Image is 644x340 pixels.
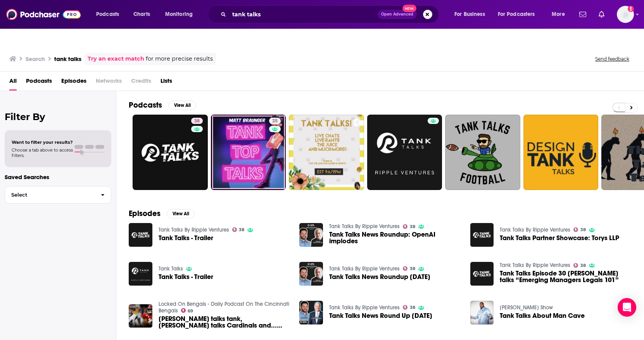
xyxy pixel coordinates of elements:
[329,274,430,280] span: Tank Talks News Roundup [DATE]
[239,228,244,232] span: 38
[470,223,494,247] img: Tank Talks Partner Showcase: Torys LLP
[167,209,195,218] button: View All
[165,9,193,20] span: Monitoring
[580,228,586,232] span: 38
[381,12,413,16] span: Open Advanced
[5,173,111,181] p: Saved Searches
[54,55,81,63] h3: tank talks
[181,308,193,313] a: 69
[269,118,281,124] a: 25
[617,6,634,23] span: Logged in as creseburg
[329,231,461,244] a: Tank Talks News Roundup: OpenAI implodes
[500,262,570,269] a: Tank Talks By Ripple Ventures
[12,147,73,158] span: Choose a tab above to access filters.
[500,270,632,283] span: Tank Talks Episode 30 [PERSON_NAME] talks “Emerging Managers Legals 101”
[454,9,485,20] span: For Business
[161,75,172,91] a: Lists
[128,8,155,21] a: Charts
[129,223,152,247] img: Tank Talks - Trailer
[617,6,634,23] button: Show profile menu
[5,186,111,204] button: Select
[299,223,323,247] a: Tank Talks News Roundup: OpenAI implodes
[26,75,52,91] a: Podcasts
[129,304,152,328] a: Joe talks tank, Jake talks Cardinals and... winning?
[403,305,415,310] a: 38
[378,10,417,19] button: Open AdvancedNew
[403,224,415,229] a: 38
[329,265,400,272] a: Tank Talks By Ripple Ventures
[129,100,162,110] h2: Podcasts
[329,274,430,280] a: Tank Talks News Roundup 6/15/23
[160,8,203,21] button: open menu
[596,8,608,21] a: Show notifications dropdown
[546,8,575,21] button: open menu
[194,117,200,125] span: 38
[159,316,290,329] a: Joe talks tank, Jake talks Cardinals and... winning?
[211,115,286,190] a: 25
[61,75,86,91] a: Episodes
[299,262,323,286] a: Tank Talks News Roundup 6/15/23
[402,5,416,12] span: New
[618,298,636,317] div: Open Intercom Messenger
[159,274,213,280] a: Tank Talks - Trailer
[410,267,415,270] span: 38
[329,312,432,319] span: Tank Talks News Round Up [DATE]
[96,9,119,20] span: Podcasts
[9,75,17,91] a: All
[593,56,632,62] button: Send feedback
[129,209,195,218] a: EpisodesView All
[159,235,213,241] a: Tank Talks - Trailer
[299,301,323,324] img: Tank Talks News Round Up 6/8/23
[133,9,150,20] span: Charts
[232,227,245,232] a: 38
[229,8,378,21] input: Search podcasts, credits, & more...
[410,225,415,228] span: 38
[129,209,161,218] h2: Episodes
[159,301,289,314] a: Locked On Bengals - Daily Podcast On The Cincinnati Bengals
[617,6,634,23] img: User Profile
[6,7,81,22] img: Podchaser - Follow, Share and Rate Podcasts
[329,304,400,311] a: Tank Talks By Ripple Ventures
[410,306,415,309] span: 38
[576,8,589,21] a: Show notifications dropdown
[498,9,535,20] span: For Podcasters
[146,54,213,63] span: for more precise results
[12,139,73,145] span: Want to filter your results?
[129,100,196,110] a: PodcastsView All
[403,266,415,271] a: 38
[573,227,586,232] a: 38
[470,301,494,324] a: Tank Talks About Man Cave
[131,75,151,91] span: Credits
[96,75,122,91] span: Networks
[272,117,278,125] span: 25
[191,118,203,124] a: 38
[628,6,634,12] svg: Add a profile image
[500,304,553,311] a: Sam Sylk Show
[470,262,494,286] img: Tank Talks Episode 30 Chris Harvey talks “Emerging Managers Legals 101”
[188,309,193,313] span: 69
[129,262,152,286] img: Tank Talks - Trailer
[159,316,290,329] span: [PERSON_NAME] talks tank, [PERSON_NAME] talks Cardinals and... winning?
[580,264,586,267] span: 38
[159,265,183,272] a: Tank Talks
[329,312,432,319] a: Tank Talks News Round Up 6/8/23
[500,235,619,241] a: Tank Talks Partner Showcase: Torys LLP
[500,312,585,319] a: Tank Talks About Man Cave
[91,8,129,21] button: open menu
[573,263,586,268] a: 38
[26,55,45,63] h3: Search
